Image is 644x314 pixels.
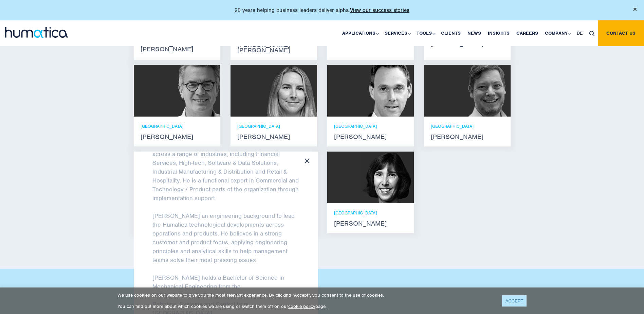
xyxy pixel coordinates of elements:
[513,20,541,46] a: Careers
[334,123,407,129] p: [GEOGRAPHIC_DATA]
[5,27,68,38] img: logo
[381,20,413,46] a: Services
[288,303,315,309] a: cookie policy
[152,132,299,203] p: [PERSON_NAME] is a Director and the Technology Lead at Humatica. He has led client engagements ac...
[438,20,464,46] a: Clients
[431,123,504,129] p: [GEOGRAPHIC_DATA]
[334,41,407,47] strong: Manolis Datseris
[577,30,583,36] span: DE
[598,20,644,46] a: Contact us
[361,65,414,117] img: Andreas Knobloch
[464,20,484,46] a: News
[589,31,594,36] img: search_icon
[350,7,409,14] a: View our success stories
[264,65,317,117] img: Zoë Fox
[237,123,310,129] p: [GEOGRAPHIC_DATA]
[431,41,504,47] strong: [PERSON_NAME]
[117,292,494,298] p: We use cookies on our website to give you the most relevant experience. By clicking “Accept”, you...
[484,20,513,46] a: Insights
[334,210,407,216] p: [GEOGRAPHIC_DATA]
[334,221,407,226] strong: [PERSON_NAME]
[541,20,573,46] a: Company
[141,134,214,140] strong: [PERSON_NAME]
[502,295,527,307] a: ACCEPT
[413,20,438,46] a: Tools
[431,134,504,140] strong: [PERSON_NAME]
[361,152,414,203] img: Karen Wright
[168,65,220,117] img: Jan Löning
[339,20,381,46] a: Applications
[458,65,511,117] img: Claudio Limacher
[334,134,407,140] strong: [PERSON_NAME]
[117,303,494,309] p: You can find out more about which cookies we are using or switch them off on our page.
[152,211,299,264] p: [PERSON_NAME] an engineering background to lead the Humatica technological developments across op...
[573,20,586,46] a: DE
[237,134,310,140] strong: [PERSON_NAME]
[141,123,214,129] p: [GEOGRAPHIC_DATA]
[141,41,214,52] strong: [PERSON_NAME] [PERSON_NAME]
[235,7,409,14] p: 20 years helping business leaders deliver alpha.
[237,42,310,53] strong: [PERSON_NAME] [PERSON_NAME]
